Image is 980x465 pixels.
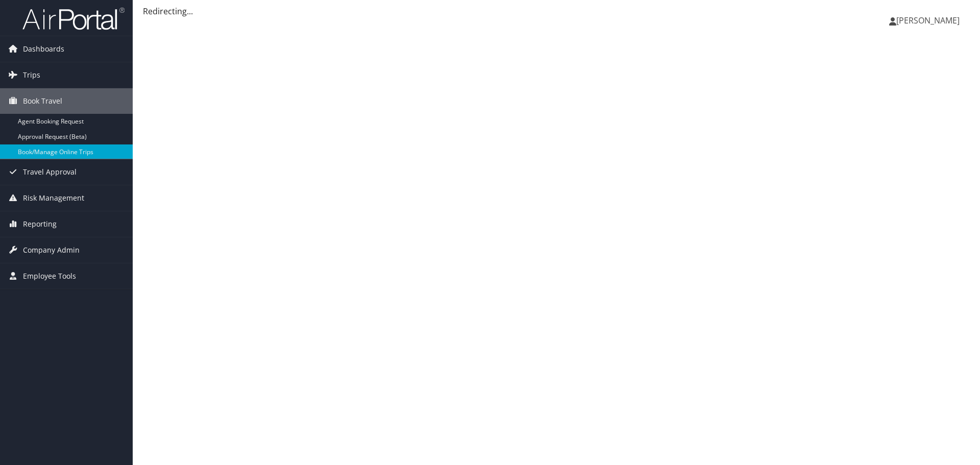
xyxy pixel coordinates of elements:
[23,88,62,114] span: Book Travel
[23,62,40,88] span: Trips
[143,5,970,17] div: Redirecting...
[23,263,76,289] span: Employee Tools
[23,159,77,185] span: Travel Approval
[23,237,80,263] span: Company Admin
[889,5,970,36] a: [PERSON_NAME]
[23,211,57,237] span: Reporting
[22,7,125,31] img: airportal-logo.png
[896,15,960,26] span: [PERSON_NAME]
[23,36,64,62] span: Dashboards
[23,185,84,211] span: Risk Management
